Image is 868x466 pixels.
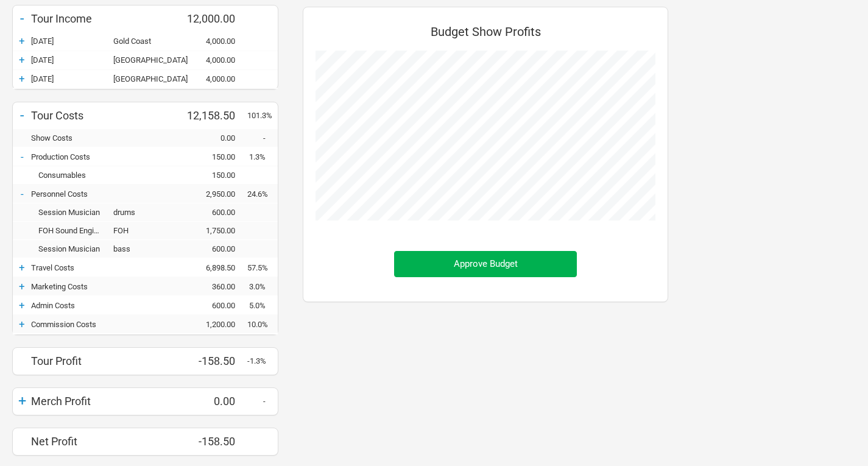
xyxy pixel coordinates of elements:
div: Tour Profit [31,355,174,367]
div: 2,950.00 [174,189,247,199]
div: 08-Feb-26 [31,55,113,65]
div: 07-Feb-26 [31,37,113,46]
div: + [13,54,31,66]
span: Approve Budget [454,258,518,269]
div: 4,000.00 [174,74,247,83]
button: Approve Budget [394,251,577,277]
div: Session Musician [31,208,113,217]
div: 13-Feb-26 [31,74,113,83]
div: Gold Coast [113,37,174,46]
div: 101.3% [247,111,278,120]
div: 600.00 [174,208,247,217]
div: 10.0% [247,320,278,329]
div: + [13,72,31,85]
div: + [13,261,31,274]
div: Personnel Costs [31,189,174,199]
div: - [13,188,31,200]
div: 150.00 [174,152,247,161]
div: Session Musician [31,244,113,253]
div: + [13,280,31,292]
div: Commission Costs [31,320,174,329]
div: drums [113,208,174,217]
div: 5.0% [247,301,278,310]
div: 0.00 [174,133,247,143]
div: Marketing Costs [31,282,174,291]
div: Melbourne [113,74,174,83]
div: + [13,392,31,409]
div: + [13,299,31,311]
div: Tour Income [31,12,174,25]
div: Merch Profit [31,395,174,408]
div: 1.3% [247,152,278,161]
div: 6,898.50 [174,263,247,272]
div: 24.6% [247,189,278,199]
div: - [13,10,31,27]
div: Tour Costs [31,109,174,122]
div: 3.0% [247,282,278,291]
div: Net Profit [31,435,174,448]
div: 12,158.50 [174,109,247,122]
div: -158.50 [174,355,247,367]
div: 4,000.00 [174,55,247,65]
div: Budget Show Profits [316,19,655,51]
div: 600.00 [174,244,247,253]
div: - [13,107,31,124]
div: Admin Costs [31,301,174,310]
div: bass [113,244,174,253]
div: Show Costs [31,133,174,143]
div: 600.00 [174,301,247,310]
div: -158.50 [174,435,247,448]
div: 4,000.00 [174,37,247,46]
div: 360.00 [174,282,247,291]
div: 150.00 [174,171,247,180]
div: 0.00 [174,395,247,408]
div: - [247,133,278,143]
div: 57.5% [247,263,278,272]
div: Travel Costs [31,263,174,272]
div: - [247,397,278,406]
div: + [13,318,31,330]
div: 12,000.00 [174,12,247,25]
div: FOH [113,226,174,235]
div: Consumables [31,171,174,180]
div: FOH Sound Engineer [31,226,113,235]
div: + [13,35,31,47]
div: 1,750.00 [174,226,247,235]
div: Production Costs [31,152,174,161]
div: 1,200.00 [174,320,247,329]
div: Sydney [113,55,174,65]
div: - [13,150,31,163]
div: -1.3% [247,356,278,365]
